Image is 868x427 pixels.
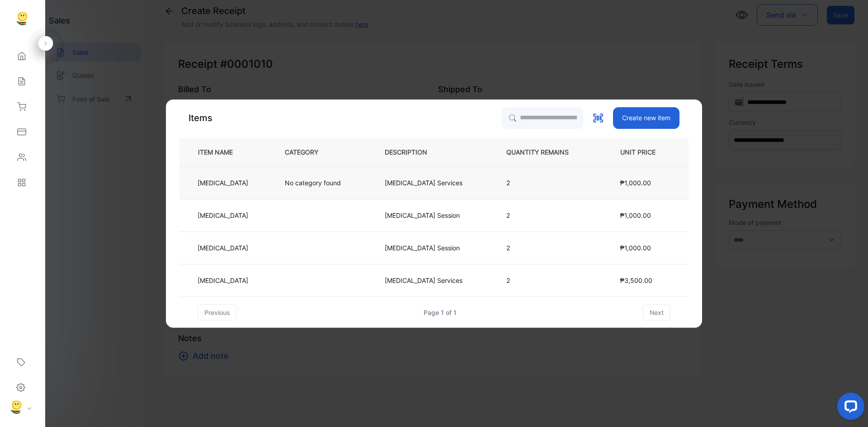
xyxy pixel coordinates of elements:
p: No category found [285,178,341,188]
span: ₱3,500.00 [620,277,652,284]
p: QUANTITY REMAINS [506,147,583,157]
button: Create new item [613,107,679,129]
p: [MEDICAL_DATA] Session [385,211,460,220]
p: ITEM NAME [194,147,247,157]
p: Items [189,111,212,125]
p: [MEDICAL_DATA] Services [385,276,462,285]
button: previous [198,304,237,320]
p: 2 [506,178,583,188]
p: 2 [506,243,583,253]
img: logo [16,12,29,25]
p: [MEDICAL_DATA] Services [385,178,462,188]
p: [MEDICAL_DATA] [198,178,248,188]
p: [MEDICAL_DATA] Session [385,243,460,253]
p: CATEGORY [285,147,333,157]
span: ₱1,000.00 [620,244,651,252]
span: ₱1,000.00 [620,179,651,187]
p: [MEDICAL_DATA] [198,211,248,220]
span: ₱1,000.00 [620,211,651,219]
p: UNIT PRICE [613,147,674,157]
div: Page 1 of 1 [424,308,457,317]
button: next [643,304,670,320]
p: DESCRIPTION [385,147,442,157]
p: 2 [506,211,583,220]
p: 2 [506,276,583,285]
img: profile [10,400,24,414]
p: [MEDICAL_DATA] [198,276,248,285]
iframe: LiveChat chat widget [830,389,868,427]
p: [MEDICAL_DATA] [198,243,248,253]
